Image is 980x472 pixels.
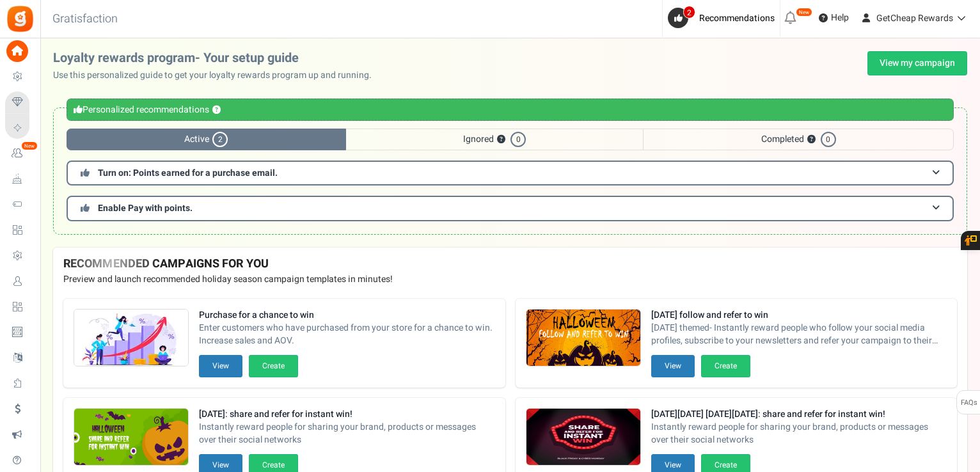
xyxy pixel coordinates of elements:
button: ? [212,106,221,114]
img: Recommended Campaigns [74,409,188,466]
a: 2 Recommendations [668,8,780,28]
span: 0 [510,132,526,147]
button: View [651,355,695,377]
span: Completed [643,129,954,150]
span: GetCheap Rewards [876,12,953,25]
span: FAQs [960,391,977,415]
span: [DATE] themed- Instantly reward people who follow your social media profiles, subscribe to your n... [651,322,947,347]
button: ? [807,136,816,144]
span: Instantly reward people for sharing your brand, products or messages over their social networks [199,421,495,446]
div: Personalized recommendations [67,98,954,121]
em: New [796,8,812,17]
span: 2 [212,132,228,147]
strong: Purchase for a chance to win [199,309,495,322]
span: Enter customers who have purchased from your store for a chance to win. Increase sales and AOV. [199,322,495,347]
strong: [DATE][DATE] [DATE][DATE]: share and refer for instant win! [651,408,947,421]
button: ? [497,136,505,144]
strong: [DATE]: share and refer for instant win! [199,408,495,421]
img: Recommended Campaigns [526,409,640,466]
a: View my campaign [867,51,967,75]
h4: RECOMMENDED CAMPAIGNS FOR YOU [63,258,957,271]
img: Recommended Campaigns [74,310,188,367]
strong: [DATE] follow and refer to win [651,309,947,322]
img: Recommended Campaigns [526,310,640,367]
span: 2 [683,6,695,19]
p: Use this personalized guide to get your loyalty rewards program up and running. [53,69,382,82]
p: Preview and launch recommended holiday season campaign templates in minutes! [63,273,957,286]
a: Help [814,8,854,28]
a: New [5,143,35,164]
span: Active [67,129,346,150]
h2: Loyalty rewards program- Your setup guide [53,51,382,65]
span: Help [828,12,849,24]
span: Enable Pay with points. [98,201,193,215]
span: Ignored [346,129,644,150]
span: 0 [821,132,836,147]
h3: Gratisfaction [38,6,132,32]
button: Create [249,355,298,377]
span: Instantly reward people for sharing your brand, products or messages over their social networks [651,421,947,446]
button: View [199,355,242,377]
span: Recommendations [699,12,775,25]
em: New [21,141,38,150]
img: Gratisfaction [6,4,35,33]
button: Create [701,355,750,377]
span: Turn on: Points earned for a purchase email. [98,166,278,180]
